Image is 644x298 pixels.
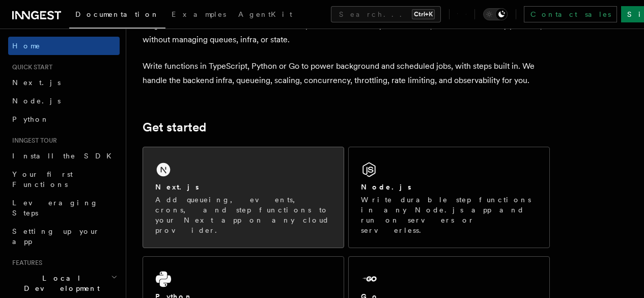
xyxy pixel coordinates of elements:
[172,10,226,18] span: Examples
[143,120,206,134] a: Get started
[348,147,550,248] a: Node.jsWrite durable step functions in any Node.js app and run on servers or serverless.
[75,10,159,18] span: Documentation
[165,3,232,28] a: Examples
[12,41,41,51] span: Home
[143,59,550,88] p: Write functions in TypeScript, Python or Go to power background and scheduled jobs, with steps bu...
[8,63,52,71] span: Quick start
[483,8,508,20] button: Toggle dark mode
[12,152,118,160] span: Install the SDK
[155,182,199,192] h2: Next.js
[12,115,49,123] span: Python
[8,222,120,251] a: Setting up your app
[8,110,120,128] a: Python
[8,259,42,267] span: Features
[8,73,120,92] a: Next.js
[8,194,120,222] a: Leveraging Steps
[8,147,120,165] a: Install the SDK
[155,195,331,235] p: Add queueing, events, crons, and step functions to your Next app on any cloud provider.
[12,199,98,217] span: Leveraging Steps
[412,9,435,19] kbd: Ctrl+K
[238,10,292,18] span: AgentKit
[12,170,73,188] span: Your first Functions
[12,78,61,87] span: Next.js
[8,273,111,293] span: Local Development
[8,269,120,297] button: Local Development
[143,18,550,47] p: Inngest is an event-driven durable execution platform that allows you to run fast, reliable code ...
[143,147,344,248] a: Next.jsAdd queueing, events, crons, and step functions to your Next app on any cloud provider.
[524,6,617,22] a: Contact sales
[12,97,61,105] span: Node.js
[361,195,537,235] p: Write durable step functions in any Node.js app and run on servers or serverless.
[12,227,100,246] span: Setting up your app
[8,137,57,145] span: Inngest tour
[8,92,120,110] a: Node.js
[361,182,411,192] h2: Node.js
[8,37,120,55] a: Home
[331,6,441,22] button: Search...Ctrl+K
[8,165,120,194] a: Your first Functions
[232,3,298,28] a: AgentKit
[69,3,165,29] a: Documentation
